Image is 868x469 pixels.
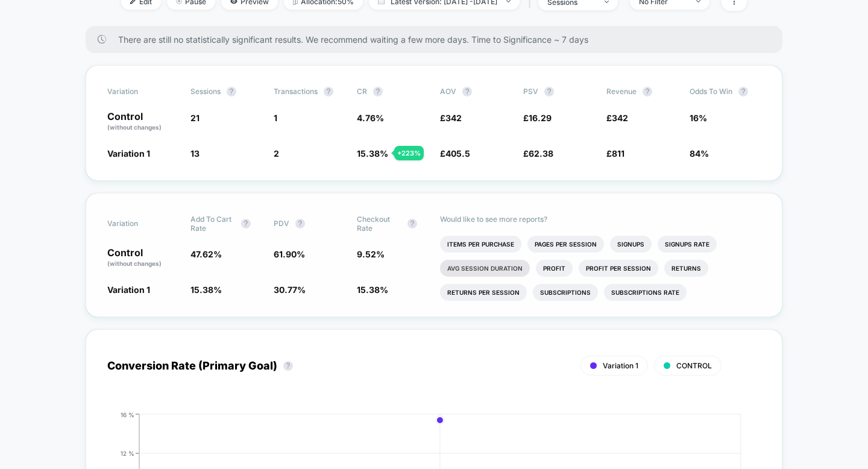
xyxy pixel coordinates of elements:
button: ? [407,219,417,228]
li: Pages Per Session [527,236,604,253]
li: Returns [664,260,708,277]
span: (without changes) [107,124,162,131]
tspan: 12 % [121,449,134,456]
li: Items Per Purchase [440,236,521,253]
span: 405.5 [445,148,470,159]
button: ? [283,361,293,371]
span: 30.77 % [274,285,306,295]
span: £ [440,148,470,159]
span: 15.38 % [357,148,388,159]
button: ? [462,87,472,96]
img: end [605,1,609,3]
p: Would like to see more reports? [440,215,761,224]
span: 342 [445,113,462,123]
button: ? [544,87,554,96]
span: CONTROL [676,361,712,370]
span: PDV [274,219,289,228]
span: Sessions [190,87,221,96]
span: Add To Cart Rate [190,215,235,233]
span: 2 [274,148,279,159]
li: Profit Per Session [579,260,658,277]
tspan: 16 % [121,411,134,418]
span: AOV [440,87,456,96]
button: ? [373,87,383,96]
span: £ [606,113,628,123]
span: 1 [274,113,277,123]
li: Avg Session Duration [440,260,530,277]
span: Variation [107,215,174,233]
li: Subscriptions Rate [604,284,687,301]
span: 16.29 [529,113,552,123]
span: PSV [523,87,538,96]
p: Control [107,112,178,132]
span: 21 [190,113,200,123]
span: Variation 1 [107,148,150,159]
span: 4.76 % [357,113,384,123]
span: 61.90 % [274,249,305,259]
button: ? [227,87,236,96]
button: ? [241,219,251,228]
span: Revenue [606,87,637,96]
span: CR [357,87,367,96]
button: ? [643,87,652,96]
span: 13 [190,148,200,159]
span: £ [523,148,553,159]
li: Profit [536,260,573,277]
span: £ [440,113,462,123]
li: Returns Per Session [440,284,527,301]
span: 47.62 % [190,249,222,259]
div: + 223 % [394,146,424,160]
span: Checkout Rate [357,215,401,233]
span: Variation 1 [603,361,638,370]
span: 16% [690,113,707,123]
span: 62.38 [529,148,553,159]
li: Signups Rate [658,236,717,253]
span: 9.52 % [357,249,385,259]
li: Subscriptions [533,284,598,301]
button: ? [295,219,305,228]
button: ? [324,87,333,96]
span: 342 [612,113,628,123]
span: Variation 1 [107,285,150,295]
span: £ [606,148,624,159]
button: ? [738,87,748,96]
span: There are still no statistically significant results. We recommend waiting a few more days . Time... [118,34,759,45]
span: Odds to Win [690,87,756,96]
span: £ [523,113,552,123]
span: 15.38 % [190,285,222,295]
li: Signups [610,236,652,253]
span: 84% [690,148,709,159]
span: Variation [107,87,174,96]
span: 811 [612,148,624,159]
span: (without changes) [107,260,162,267]
span: 15.38 % [357,285,388,295]
p: Control [107,248,178,268]
span: Transactions [274,87,318,96]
